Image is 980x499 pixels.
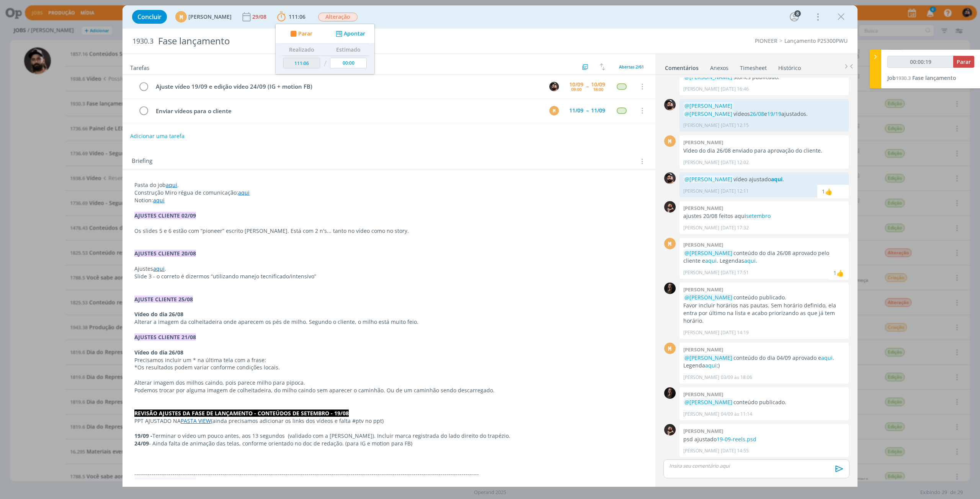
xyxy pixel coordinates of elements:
div: 10/09 [591,82,605,87]
span: -- [586,108,588,113]
span: [DATE] 12:15 [721,122,749,129]
button: Concluir [132,10,167,24]
a: aqui [705,257,717,264]
p: Terminar o vídeo um pouco antes, aos 13 segundos (validado com a [PERSON_NAME]). Incluir marca re... [134,432,644,440]
th: Estimado [328,44,369,56]
button: M [548,105,560,116]
p: vídeo ajustado . [683,176,845,183]
span: [DATE] 12:11 [721,188,749,195]
span: @[PERSON_NAME] [684,110,732,117]
th: Realizado [281,44,322,56]
strong: 24/09 [134,440,149,447]
a: aqui [238,189,250,196]
p: conteúdo publicado. [683,398,845,406]
ul: 111:06 [275,24,375,75]
div: M [664,135,676,147]
span: [DATE] 16:46 [721,86,749,93]
span: [DATE] 14:55 [721,447,749,454]
img: D [664,201,676,213]
p: conteúdo do dia 26/08 aprovado pelo cliente e . Legendas . [683,249,845,265]
span: [DATE] 17:32 [721,224,749,231]
span: 04/09 às 11:14 [721,411,752,418]
a: Comentários [665,61,699,72]
button: M[PERSON_NAME] [175,11,232,23]
img: B [664,172,676,184]
p: Precisamos incluir um * na última tela com a frase: [134,356,644,364]
div: M [664,238,676,249]
p: Pasta do job . [134,181,644,189]
img: N [664,283,676,294]
p: *Os resultados podem variar conforme condições locais. [134,364,644,371]
a: PASTA VIEW [181,417,211,424]
img: B [664,99,676,111]
button: 8 [788,11,800,23]
span: [DATE] 14:19 [721,329,749,336]
strong: AJUSTES CLIENTE 21/08 [134,333,196,341]
span: 1930.3 [896,75,911,81]
button: Parar [288,30,312,38]
strong: AJUSTE CLIENTE 25/08 [134,296,193,303]
a: 26/08 [750,110,764,117]
span: @[PERSON_NAME] [684,176,732,183]
div: M [175,11,187,23]
a: Timesheet [740,61,767,72]
img: N [664,387,676,399]
p: - Ainda falta de animação das telas, conforme orientado no doc de redação. (para IG e motion para... [134,440,644,447]
a: 19-09-reels.psd [717,436,756,443]
strong: Vídeo do dia 26/08 [134,310,183,318]
p: Ajustes . [134,265,644,273]
button: Parar [953,56,974,68]
button: Adicionar uma tarefa [130,129,185,143]
span: @[PERSON_NAME] [684,102,732,109]
p: stories publicado. [683,73,845,81]
p: Os slides 5 e 6 estão com “pioneer” escrito [PERSON_NAME]. Está com 2 n's... tanto no vídeo como ... [134,227,644,235]
p: [PERSON_NAME] [683,411,719,418]
strong: REVISÃO AJUSTES DA FASE DE LANÇAMENTO - CONTEÚDOS DE SETEMBRO - 19/08 [134,410,349,417]
span: [DATE] 12:02 [721,159,749,166]
p: psd ajustado [683,436,845,443]
a: aqui [153,197,165,204]
strong: AJUSTES CLIENTE 13/08 [134,478,196,485]
p: Alterar imagem dos milhos caindo, pois parece milho para pipoca. [134,379,644,387]
p: -------------------------------------------------------------------------------------------------... [134,470,644,478]
span: Concluir [137,14,162,20]
div: 18:00 [593,87,603,91]
span: alta #ptv no ppt [341,417,382,424]
p: Vídeo do dia 26/08 enviado para aprovação do cliente. [683,147,845,154]
p: [PERSON_NAME] [683,86,719,93]
img: D [664,424,676,436]
div: 1 [833,269,836,277]
div: Natalia Gass [836,268,844,278]
button: Apontar [334,30,366,38]
b: [PERSON_NAME] [683,346,723,353]
span: Alteração [318,13,358,21]
div: 29/08 [252,14,268,20]
div: Mariana Kochenborger [825,187,833,196]
span: @[PERSON_NAME] [684,398,732,406]
p: [PERSON_NAME] [683,122,719,129]
p: [PERSON_NAME] [683,269,719,276]
strong: 19/09 - [134,432,152,439]
strong: AJUSTES CLIENTE 02/09 [134,212,196,219]
span: Fase lançamento [912,74,956,81]
div: M [549,106,559,115]
div: 11/09 [591,108,605,113]
b: [PERSON_NAME] [683,205,723,211]
b: [PERSON_NAME] [683,241,723,248]
img: arrow-down-up.svg [600,63,605,70]
span: @[PERSON_NAME] [684,249,732,257]
span: -- [586,84,588,89]
p: vídeos e ajustados. [683,102,845,118]
p: conteúdo publicado. [683,294,845,301]
strong: aqui [771,176,782,183]
a: setembro [746,212,771,219]
b: [PERSON_NAME] [683,427,723,434]
a: aqui [744,257,756,264]
span: 1930.3 [132,37,154,46]
button: 111:06 [275,11,307,23]
p: [PERSON_NAME] [683,159,719,166]
a: Histórico [778,61,801,72]
p: [PERSON_NAME] [683,188,719,195]
b: [PERSON_NAME] [683,391,723,398]
p: Alterar a imagem da colheitadeira onde aparecem os pés de milho. Segundo o cliente, o milho está ... [134,318,644,326]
